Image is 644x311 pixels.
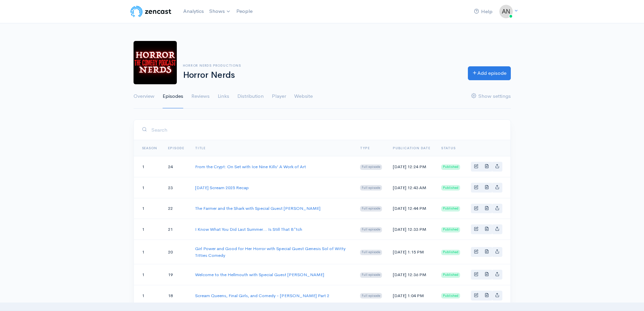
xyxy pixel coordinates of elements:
[195,293,329,298] a: Scream Queens, Final Girls, and Comedy - [PERSON_NAME] Part 2
[134,264,163,285] td: 1
[387,177,436,198] td: [DATE] 12:43 AM
[134,84,154,109] a: Overview
[142,146,158,150] a: Season
[134,240,163,264] td: 1
[471,183,502,193] div: Basic example
[163,198,190,219] td: 22
[195,272,324,277] a: Welcome to the Hellmouth with Special Guest [PERSON_NAME]
[441,164,460,170] span: Published
[163,177,190,198] td: 23
[360,293,382,298] span: Full episode
[393,146,430,150] a: Publication date
[360,185,382,191] span: Full episode
[387,240,436,264] td: [DATE] 1:15 PM
[468,66,511,80] a: Add episode
[471,4,495,19] a: Help
[218,84,229,109] a: Links
[195,246,345,258] a: Girl Power and Good for Her Horror with Special Guest Genesis Sol of Witty Titties Comedy
[471,270,502,280] div: Basic example
[441,206,460,212] span: Published
[237,84,264,109] a: Distribution
[163,156,190,177] td: 24
[134,177,163,198] td: 1
[294,84,313,109] a: Website
[360,146,369,150] a: Type
[360,272,382,278] span: Full episode
[360,164,382,170] span: Full episode
[151,123,502,137] input: Search
[195,205,320,211] a: The Farmer and the Shark with Special Guest [PERSON_NAME]
[441,272,460,278] span: Published
[234,4,255,19] a: People
[191,84,210,109] a: Reviews
[360,206,382,212] span: Full episode
[163,264,190,285] td: 19
[134,285,163,306] td: 1
[471,224,502,234] div: Basic example
[387,156,436,177] td: [DATE] 12:24 PM
[471,247,502,257] div: Basic example
[195,164,306,170] a: From the Crypt: On Set with Ice Nine Kills’ A Work of Art
[387,198,436,219] td: [DATE] 12:44 PM
[129,5,172,18] img: ZenCast Logo
[183,64,460,67] h6: Horror Nerds Productions
[441,250,460,255] span: Published
[163,219,190,240] td: 21
[183,70,460,80] h1: Horror Nerds
[471,204,502,214] div: Basic example
[441,185,460,191] span: Published
[441,293,460,298] span: Published
[134,198,163,219] td: 1
[360,250,382,255] span: Full episode
[360,227,382,232] span: Full episode
[195,185,249,191] a: [DATE] Scream 2025 Recap
[168,146,184,150] a: Episode
[441,227,460,232] span: Published
[195,146,206,150] a: Title
[387,264,436,285] td: [DATE] 12:36 PM
[387,219,436,240] td: [DATE] 12:33 PM
[471,84,511,109] a: Show settings
[471,291,502,301] div: Basic example
[272,84,286,109] a: Player
[163,240,190,264] td: 20
[441,146,456,150] span: Status
[181,4,207,19] a: Analytics
[621,288,637,304] iframe: gist-messenger-bubble-iframe
[207,4,234,19] a: Shows
[387,285,436,306] td: [DATE] 1:04 PM
[163,285,190,306] td: 18
[163,84,183,109] a: Episodes
[499,5,513,18] img: ...
[195,226,302,232] a: I Know What You Did Last Summer… Is Still That B*tch
[471,162,502,172] div: Basic example
[134,156,163,177] td: 1
[134,219,163,240] td: 1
